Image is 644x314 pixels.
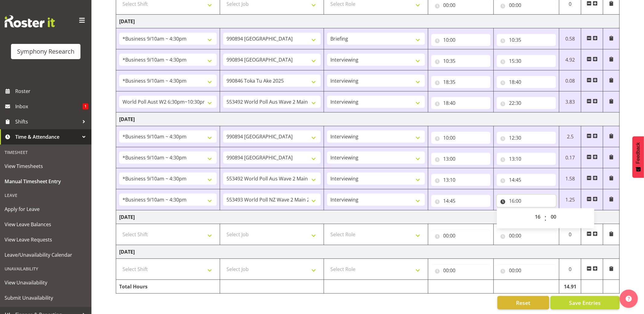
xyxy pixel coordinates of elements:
div: Symphony Research [17,47,74,56]
span: View Leave Requests [5,235,87,244]
a: Apply for Leave [2,202,90,217]
input: Click to select... [431,97,490,109]
span: View Unavailability [5,278,87,287]
td: [DATE] [116,210,620,224]
input: Click to select... [497,97,556,109]
div: Timesheet [2,146,90,159]
td: 0.17 [559,147,581,168]
input: Click to select... [431,153,490,165]
td: Total Hours [116,280,220,294]
input: Click to select... [497,195,556,207]
input: Click to select... [497,76,556,88]
img: Rosterit website logo [5,15,55,27]
a: View Unavailability [2,275,90,290]
td: [DATE] [116,245,620,259]
input: Click to select... [497,264,556,277]
span: Time & Attendance [15,132,79,141]
span: Apply for Leave [5,205,87,214]
span: Inbox [15,102,83,111]
span: Feedback [635,142,641,164]
input: Click to select... [497,55,556,67]
span: View Timesheets [5,162,87,171]
img: help-xxl-2.png [626,296,632,302]
div: Leave [2,189,90,202]
span: Roster [15,87,88,96]
td: [DATE] [116,112,620,126]
span: Leave/Unavailability Calendar [5,250,87,259]
td: 0 [559,224,581,245]
input: Click to select... [497,153,556,165]
span: Shifts [15,117,79,126]
span: View Leave Balances [5,220,87,229]
td: 0.58 [559,28,581,49]
button: Reset [497,296,549,309]
button: Save Entries [550,296,620,309]
input: Click to select... [431,264,490,277]
input: Click to select... [431,132,490,144]
a: View Leave Requests [2,232,90,247]
button: Feedback - Show survey [632,136,644,178]
td: 1.25 [559,189,581,210]
input: Click to select... [431,174,490,186]
td: 0.08 [559,70,581,91]
td: 0 [559,259,581,280]
input: Click to select... [431,34,490,46]
span: Save Entries [569,299,601,307]
input: Click to select... [431,76,490,88]
td: 2.5 [559,126,581,147]
input: Click to select... [431,55,490,67]
input: Click to select... [497,34,556,46]
td: 1.58 [559,168,581,189]
a: Leave/Unavailability Calendar [2,247,90,262]
td: 3.83 [559,91,581,112]
td: 4.92 [559,49,581,70]
span: 1 [83,103,88,109]
input: Click to select... [431,195,490,207]
input: Click to select... [497,132,556,144]
a: View Timesheets [2,159,90,174]
a: View Leave Balances [2,217,90,232]
span: Submit Unavailability [5,293,87,302]
span: : [544,211,546,226]
td: [DATE] [116,15,620,28]
div: Unavailability [2,262,90,275]
input: Click to select... [497,174,556,186]
span: Manual Timesheet Entry [5,177,87,186]
a: Submit Unavailability [2,290,90,305]
span: Reset [516,299,530,307]
input: Click to select... [497,230,556,242]
a: Manual Timesheet Entry [2,174,90,189]
input: Click to select... [431,230,490,242]
td: 14.91 [559,280,581,294]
